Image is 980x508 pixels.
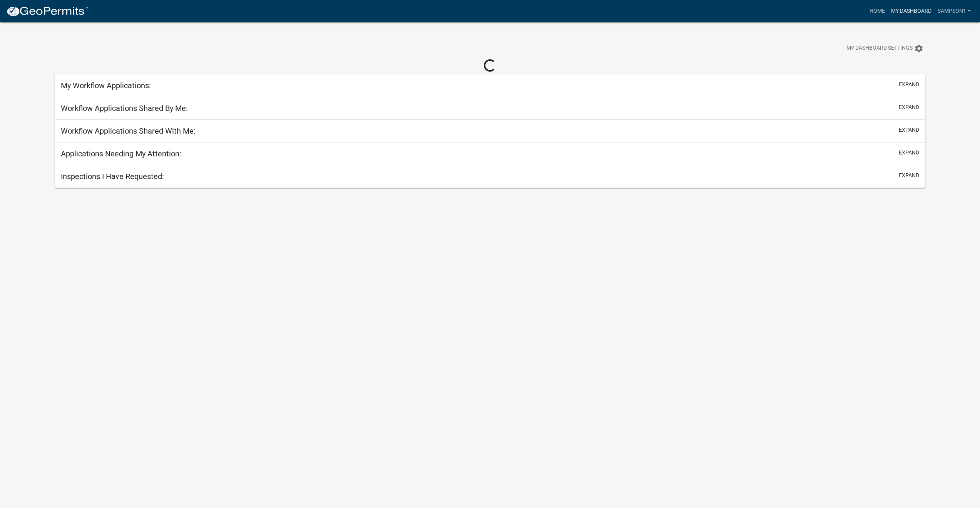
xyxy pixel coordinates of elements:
[61,104,188,113] h5: Workflow Applications Shared By Me:
[846,44,913,53] span: My Dashboard Settings
[61,81,151,90] h5: My Workflow Applications:
[61,172,164,181] h5: Inspections I Have Requested:
[914,44,923,53] i: settings
[899,80,919,89] button: expand
[899,171,919,179] button: expand
[899,149,919,157] button: expand
[899,103,919,111] button: expand
[935,4,974,18] a: Sampson1
[61,126,196,136] h5: Workflow Applications Shared With Me:
[61,149,181,158] h5: Applications Needing My Attention:
[899,126,919,134] button: expand
[840,41,930,56] button: My Dashboard Settingssettings
[888,4,935,18] a: My Dashboard
[866,4,888,18] a: Home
